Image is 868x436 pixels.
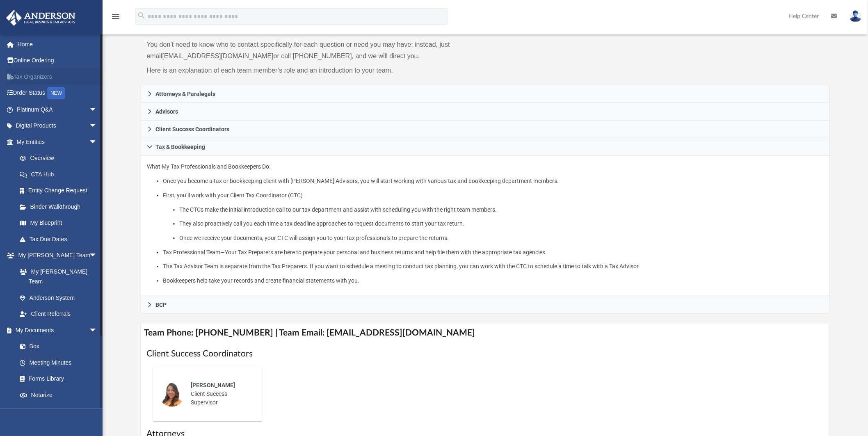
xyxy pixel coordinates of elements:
a: Meeting Minutes [11,354,105,371]
a: Box [11,338,101,355]
a: Anderson System [11,290,105,306]
span: arrow_drop_down [89,403,105,420]
li: Tax Professional Team—Your Tax Preparers are here to prepare your personal and business returns a... [163,247,823,258]
span: arrow_drop_down [89,118,105,135]
a: Entity Change Request [11,183,110,199]
a: Platinum Q&Aarrow_drop_down [6,101,110,118]
a: menu [111,16,121,21]
span: [PERSON_NAME] [191,382,235,388]
a: Binder Walkthrough [11,199,110,215]
span: Advisors [155,109,178,114]
div: Client Success Supervisor [185,375,257,413]
li: The CTCs make the initial introduction call to our tax department and assist with scheduling you ... [179,205,824,215]
span: BCP [155,302,167,308]
a: Forms Library [11,371,101,387]
img: User Pic [850,10,862,22]
span: Attorneys & Paralegals [155,91,215,97]
span: arrow_drop_down [89,322,105,339]
h1: Client Success Coordinators [146,348,824,360]
a: Attorneys & Paralegals [141,85,829,103]
p: You don’t need to know who to contact specifically for each question or need you may have; instea... [146,39,480,62]
a: Online Ordering [6,53,110,69]
div: Tax & Bookkeeping [141,156,829,296]
a: Tax Due Dates [11,231,110,247]
a: [EMAIL_ADDRESS][DOMAIN_NAME] [162,53,274,59]
li: Once you become a tax or bookkeeping client with [PERSON_NAME] Advisors, you will start working w... [163,176,823,186]
a: My Documentsarrow_drop_down [6,322,105,338]
a: Tax Organizers [6,68,110,85]
p: What My Tax Professionals and Bookkeepers Do: [147,162,823,285]
li: They also proactively call you each time a tax deadline approaches to request documents to start ... [179,219,824,229]
img: Anderson Advisors Platinum Portal [4,10,78,26]
div: NEW [47,87,65,99]
a: Notarize [11,387,105,403]
a: Client Referrals [11,306,105,322]
li: First, you’ll work with your Client Tax Coordinator (CTC) [163,190,823,243]
span: Client Success Coordinators [155,126,229,132]
a: My [PERSON_NAME] Team [11,263,101,290]
i: search [137,11,146,20]
a: CTA Hub [11,166,110,183]
span: arrow_drop_down [89,101,105,118]
li: Bookkeepers help take your records and create financial statements with you. [163,276,823,286]
a: Home [6,36,110,53]
a: BCP [141,296,829,314]
span: arrow_drop_down [89,247,105,264]
a: Online Learningarrow_drop_down [6,403,105,420]
a: Overview [11,150,110,167]
img: thumbnail [159,381,185,407]
a: Digital Productsarrow_drop_down [6,118,110,134]
a: Advisors [141,103,829,121]
p: Here is an explanation of each team member’s role and an introduction to your team. [146,65,480,76]
h4: Team Phone: [PHONE_NUMBER] | Team Email: [EMAIL_ADDRESS][DOMAIN_NAME] [141,324,829,342]
span: arrow_drop_down [89,134,105,151]
a: My Entitiesarrow_drop_down [6,134,110,150]
span: Tax & Bookkeeping [155,144,205,150]
li: Once we receive your documents, your CTC will assign you to your tax professionals to prepare the... [179,233,824,243]
a: Client Success Coordinators [141,121,829,138]
a: Tax & Bookkeeping [141,138,829,156]
a: Order StatusNEW [6,85,110,102]
i: menu [111,11,121,21]
a: My [PERSON_NAME] Teamarrow_drop_down [6,247,105,264]
a: My Blueprint [11,215,105,231]
li: The Tax Advisor Team is separate from the Tax Preparers. If you want to schedule a meeting to con... [163,261,823,272]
